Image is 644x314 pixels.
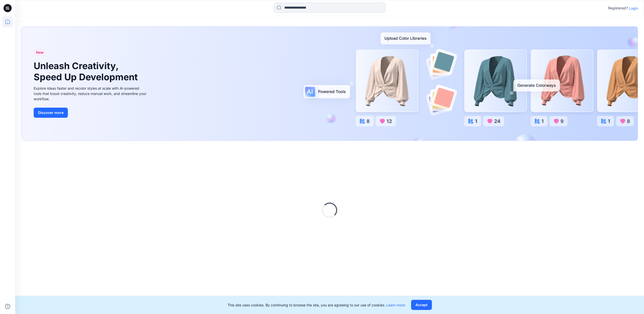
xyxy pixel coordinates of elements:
[411,300,432,310] button: Accept
[36,49,44,55] span: New
[34,86,148,102] div: Explore ideas faster and recolor styles at scale with AI-powered tools that boost creativity, red...
[629,6,638,11] p: Login
[34,108,68,118] button: Discover more
[608,5,628,11] p: Registered?
[34,61,140,82] h1: Unleash Creativity, Speed Up Development
[386,303,405,307] a: Learn more
[228,302,405,308] p: This site uses cookies. By continuing to browse the site, you are agreeing to our use of cookies.
[34,108,148,118] a: Discover more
